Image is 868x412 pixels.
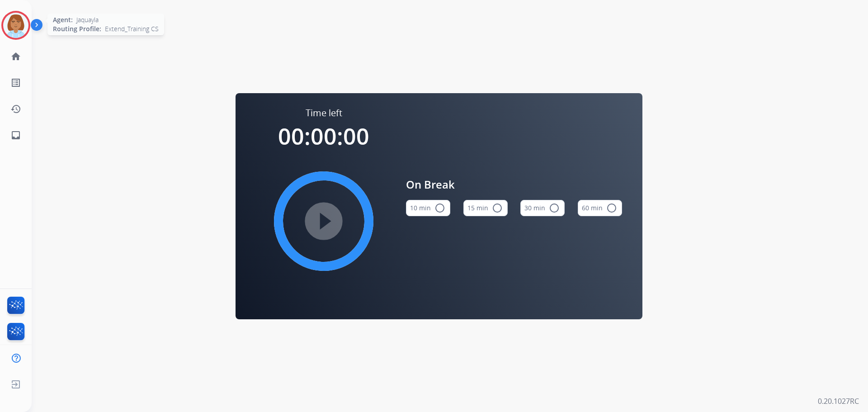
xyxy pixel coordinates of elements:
img: avatar [3,13,28,38]
button: 10 min [406,200,450,216]
span: Jaquayla [76,15,99,24]
mat-icon: history [10,104,21,114]
mat-icon: radio_button_unchecked [549,203,560,213]
span: 00:00:00 [278,121,369,152]
mat-icon: radio_button_unchecked [434,203,445,213]
mat-icon: inbox [10,130,21,141]
mat-icon: radio_button_unchecked [492,203,503,213]
button: 60 min [578,200,622,216]
span: Time left [306,107,342,119]
mat-icon: home [10,51,21,62]
span: Extend_Training CS [105,24,159,33]
mat-icon: list_alt [10,77,21,88]
span: On Break [406,176,622,193]
button: 30 min [520,200,565,216]
span: Routing Profile: [53,24,101,33]
button: 15 min [463,200,508,216]
mat-icon: radio_button_unchecked [606,203,617,213]
span: Agent: [53,15,73,24]
p: 0.20.1027RC [818,396,859,407]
